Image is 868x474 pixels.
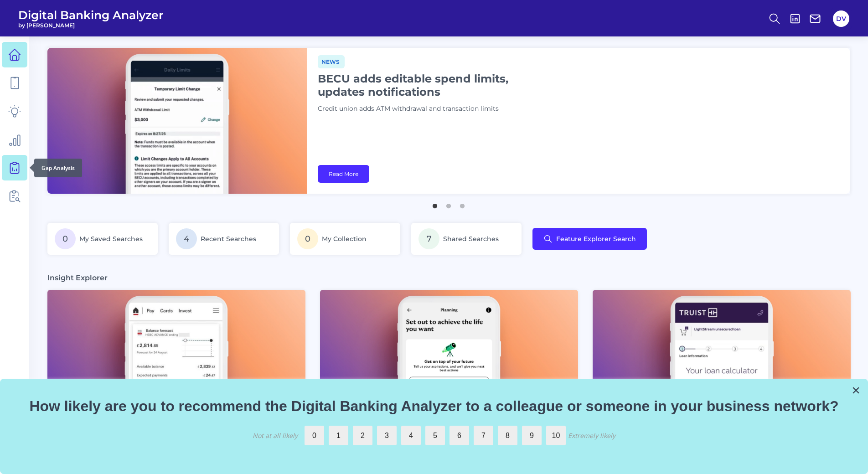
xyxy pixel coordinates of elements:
button: Close [852,383,860,397]
div: Not at all likely [253,431,298,440]
button: 1 [430,199,439,208]
label: 5 [425,426,445,445]
div: Extremely likely [568,431,615,440]
span: Shared Searches [443,235,499,243]
label: 0 [305,426,324,445]
img: News - Phone.png [47,290,305,435]
button: 2 [444,199,453,208]
label: 2 [353,426,372,445]
span: by [PERSON_NAME] [18,22,164,29]
img: News - Phone (3).png [593,290,851,435]
p: How likely are you to recommend the Digital Banking Analyzer to a colleague or someone in your bu... [11,397,857,415]
h1: BECU adds editable spend limits, updates notifications [318,72,546,98]
span: 4 [176,228,197,249]
button: 3 [458,199,467,208]
img: bannerImg [47,48,307,194]
span: News [318,55,345,68]
p: Credit union adds ATM withdrawal and transaction limits [318,104,546,114]
a: Read More [318,165,369,183]
div: Gap Analysis [34,159,82,177]
span: 7 [418,228,439,249]
label: 8 [498,426,517,445]
img: News - Phone (4).png [320,290,578,435]
span: My Saved Searches [79,235,143,243]
span: My Collection [322,235,367,243]
label: 3 [377,426,397,445]
span: Recent Searches [201,235,256,243]
label: 10 [546,426,566,445]
span: Digital Banking Analyzer [18,8,164,22]
span: 0 [55,228,76,249]
label: 6 [449,426,469,445]
button: DV [833,10,849,27]
label: 7 [474,426,493,445]
label: 9 [522,426,542,445]
label: 1 [329,426,348,445]
span: Feature Explorer Search [556,235,636,242]
h3: Insight Explorer [47,273,108,283]
label: 4 [401,426,421,445]
span: 0 [297,228,318,249]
